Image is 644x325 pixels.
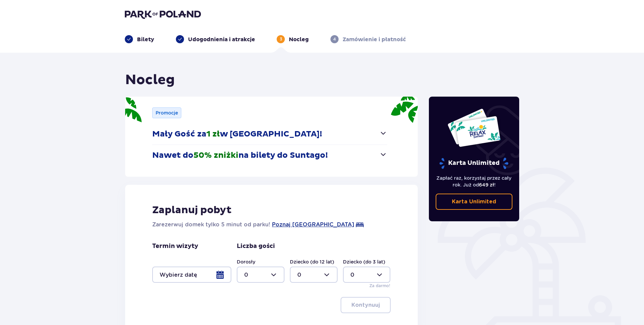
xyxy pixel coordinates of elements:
[176,35,255,43] div: Udogodnienia i atrakcje
[330,35,406,43] div: 4Zamówienie i płatność
[479,182,494,187] span: 649 zł
[333,36,336,42] p: 4
[206,129,220,139] span: 1 zł
[152,204,232,217] p: Zaplanuj pobyt
[237,258,255,265] label: Dorosły
[152,129,322,139] p: Mały Gość za w [GEOGRAPHIC_DATA]!
[289,36,309,43] p: Nocleg
[137,36,154,43] p: Bilety
[272,221,354,229] a: Poznaj [GEOGRAPHIC_DATA]
[436,175,513,188] p: Zapłać raz, korzystaj przez cały rok. Już od !
[343,36,406,43] p: Zamówienie i płatność
[125,9,201,19] img: Park of Poland logo
[436,194,513,210] a: Karta Unlimited
[156,109,178,116] p: Promocje
[290,258,334,265] label: Dziecko (do 12 lat)
[193,150,238,160] span: 50% zniżki
[152,242,198,250] p: Termin wizyty
[277,35,309,43] div: 3Nocleg
[343,258,385,265] label: Dziecko (do 3 lat)
[152,124,387,145] button: Mały Gość za1 złw [GEOGRAPHIC_DATA]!
[447,108,501,147] img: Dwie karty całoroczne do Suntago z napisem 'UNLIMITED RELAX', na białym tle z tropikalnymi liśćmi...
[369,283,390,289] p: Za darmo!
[280,36,282,42] p: 3
[152,221,270,229] p: Zarezerwuj domek tylko 5 minut od parku!
[341,297,391,313] button: Kontynuuj
[152,150,328,160] p: Nawet do na bilety do Suntago!
[351,301,380,309] p: Kontynuuj
[125,35,154,43] div: Bilety
[237,242,275,250] p: Liczba gości
[439,157,509,169] p: Karta Unlimited
[188,36,255,43] p: Udogodnienia i atrakcje
[125,72,175,89] h1: Nocleg
[452,198,496,205] p: Karta Unlimited
[152,145,387,166] button: Nawet do50% zniżkina bilety do Suntago!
